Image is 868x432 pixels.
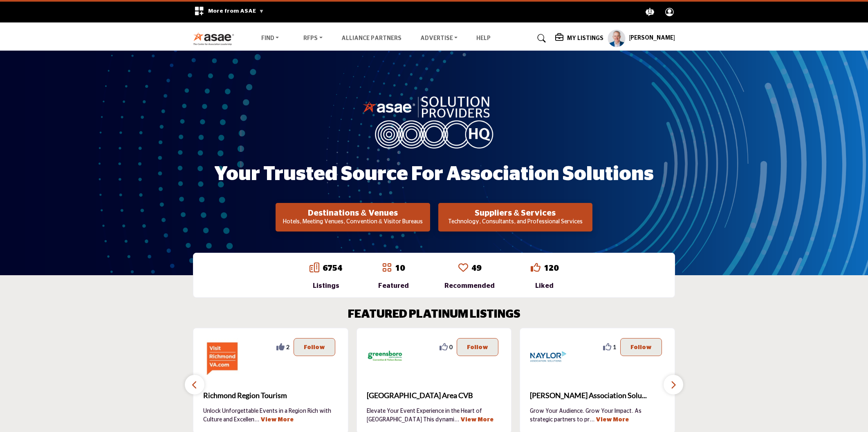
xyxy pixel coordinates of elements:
a: Find [256,33,285,44]
h5: [PERSON_NAME] [629,34,675,42]
a: Alliance Partners [341,36,401,41]
div: Featured [378,281,409,291]
span: ... [454,417,459,423]
h2: FEATURED PLATINUM LISTINGS [348,308,520,322]
a: View More [460,417,493,423]
a: Richmond Region Tourism [203,385,338,407]
h5: My Listings [567,35,603,42]
a: Go to Featured [382,263,392,274]
a: Help [476,36,491,41]
button: Follow [294,338,335,356]
a: RFPs [298,33,328,44]
img: image [363,94,506,148]
a: 49 [471,264,481,272]
span: More from ASAE [208,8,264,14]
b: Naylor Association Solutions [530,385,665,407]
p: Hotels, Meeting Venues, Convention & Visitor Bureaus [278,218,427,226]
a: Go to Recommended [458,263,468,274]
img: Richmond Region Tourism [203,338,240,375]
div: More from ASAE [189,2,269,22]
p: Unlock Unforgettable Events in a Region Rich with Culture and Excellen [203,407,338,423]
span: 0 [449,343,453,351]
span: Richmond Region Tourism [203,390,338,401]
a: [GEOGRAPHIC_DATA] Area CVB [367,385,502,407]
button: Show hide supplier dropdown [608,29,626,47]
button: Destinations & Venues Hotels, Meeting Venues, Convention & Visitor Bureaus [276,203,430,232]
span: ... [590,417,594,423]
span: ... [254,417,259,423]
a: Search [529,32,551,45]
span: 1 [613,343,616,351]
div: Recommended [444,281,495,291]
p: Follow [304,343,325,352]
a: View More [260,417,294,423]
p: Technology, Consultants, and Professional Services [441,218,590,226]
h2: Destinations & Venues [278,208,427,218]
a: View More [596,417,629,423]
img: Greensboro Area CVB [367,338,404,375]
span: 2 [286,343,289,351]
span: [GEOGRAPHIC_DATA] Area CVB [367,390,502,401]
button: Suppliers & Services Technology, Consultants, and Professional Services [438,203,592,232]
p: Grow Your Audience. Grow Your Impact. As strategic partners to pr [530,407,665,423]
img: Naylor Association Solutions [530,338,567,375]
a: [PERSON_NAME] Association Solu... [530,385,665,407]
a: 120 [544,264,558,272]
div: My Listings [555,33,603,43]
h1: Your Trusted Source for Association Solutions [214,162,654,187]
a: Advertise [415,33,464,44]
div: Liked [531,281,558,291]
span: [PERSON_NAME] Association Solu... [530,390,665,401]
a: 10 [395,264,405,272]
i: Go to Liked [531,263,541,272]
p: Follow [630,343,652,352]
a: 6754 [323,264,342,272]
img: Site Logo [193,32,238,45]
b: Greensboro Area CVB [367,385,502,407]
button: Follow [620,338,662,356]
p: Follow [467,343,488,352]
button: Follow [457,338,498,356]
div: Listings [310,281,342,291]
p: Elevate Your Event Experience in the Heart of [GEOGRAPHIC_DATA] This dynami [367,407,502,423]
h2: Suppliers & Services [441,208,590,218]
